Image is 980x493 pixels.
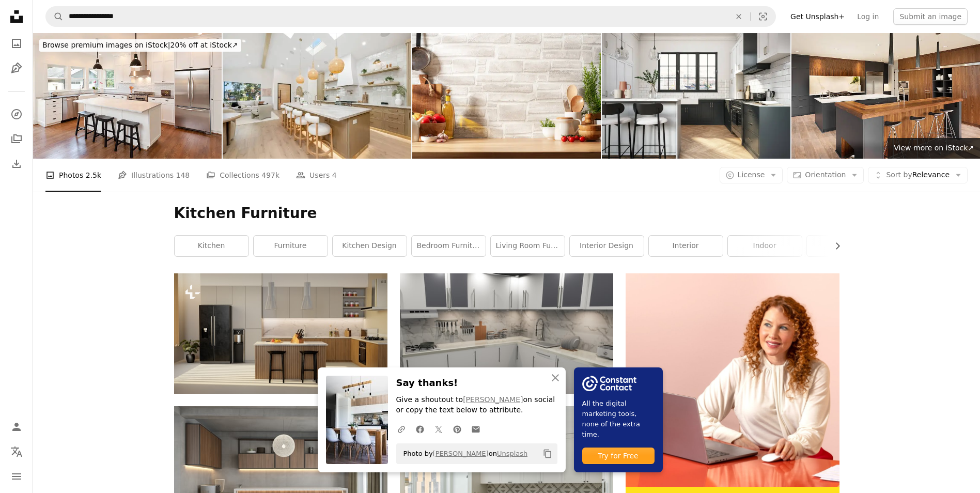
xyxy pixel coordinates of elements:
[332,170,337,181] span: 4
[46,7,64,26] button: Search Unsplash
[223,33,411,159] img: Modern kitchen interior with wooden cabinets and island.
[784,8,851,25] a: Get Unsplash+
[433,450,489,457] a: [PERSON_NAME]
[411,419,429,439] a: Share on Facebook
[6,129,27,149] a: Collections
[6,58,27,79] a: Illustrations
[727,7,750,26] button: Clear
[33,33,247,58] a: Browse premium images on iStock|20% off at iStock↗
[791,33,980,159] img: Beautiful Kitchen Interior in Luxury Home
[570,236,644,256] a: interior design
[296,159,337,192] a: Users 4
[400,329,613,338] a: A kitchen with white cabinets and marble counter tops
[42,41,170,49] span: Browse premium images on iStock |
[807,236,881,256] a: room
[738,171,765,179] span: License
[429,419,448,439] a: Share on Twitter
[851,8,885,25] a: Log in
[886,171,912,179] span: Sort by
[176,170,190,181] span: 148
[649,236,723,256] a: interior
[787,167,864,183] button: Orientation
[626,273,839,487] img: file-1722962837469-d5d3a3dee0c7image
[6,33,27,54] a: Photos
[175,236,248,256] a: kitchen
[6,441,27,462] button: Language
[539,445,556,463] button: Copy to clipboard
[582,376,636,391] img: file-1754318165549-24bf788d5b37
[728,236,802,256] a: indoor
[805,171,846,179] span: Orientation
[6,466,27,487] button: Menu
[400,273,613,394] img: A kitchen with white cabinets and marble counter tops
[491,236,565,256] a: living room furniture
[396,395,557,415] p: Give a shoutout to on social or copy the text below to attribute.
[602,33,790,159] img: Modern elegant kitchen stock photo
[398,445,528,462] span: Photo by on
[412,33,601,159] img: Kitchen countertop with utensils, vegetables and spices on brick wall background. Copy space avai...
[45,6,776,27] form: Find visuals sitewide
[174,472,387,482] a: a modern kitchen with a bar and stools
[582,448,655,464] div: Try for Free
[463,395,523,404] a: [PERSON_NAME]
[206,159,279,192] a: Collections 497k
[174,273,387,393] img: a kitchen with two stools next to a counter
[886,170,950,180] span: Relevance
[497,450,527,457] a: Unsplash
[448,419,466,439] a: Share on Pinterest
[118,159,190,192] a: Illustrations 148
[6,153,27,174] a: Download History
[868,167,968,183] button: Sort byRelevance
[254,236,328,256] a: furniture
[6,417,27,437] a: Log in / Sign up
[412,236,486,256] a: bedroom furniture
[574,367,663,472] a: All the digital marketing tools, none of the extra time.Try for Free
[261,170,279,181] span: 497k
[396,376,557,391] h3: Say thanks!
[751,7,775,26] button: Visual search
[828,236,839,256] button: scroll list to the right
[720,167,783,183] button: License
[42,41,238,49] span: 20% off at iStock ↗
[893,8,968,25] button: Submit an image
[174,329,387,338] a: a kitchen with two stools next to a counter
[33,33,222,159] img: New kitchen in modern luxury home
[894,144,974,152] span: View more on iStock ↗
[174,204,839,223] h1: Kitchen Furniture
[582,398,655,440] span: All the digital marketing tools, none of the extra time.
[466,419,485,439] a: Share over email
[888,138,980,159] a: View more on iStock↗
[6,104,27,125] a: Explore
[333,236,407,256] a: kitchen design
